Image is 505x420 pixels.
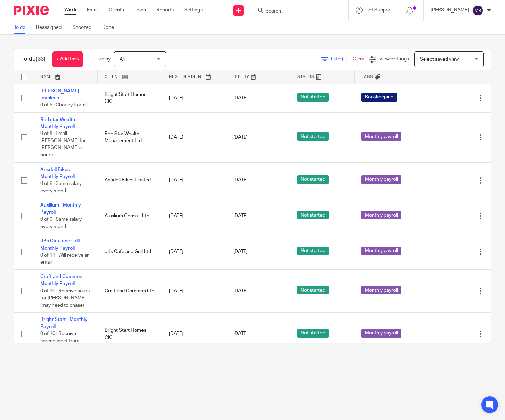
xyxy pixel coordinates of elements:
[297,132,329,141] span: Not started
[98,162,162,198] td: Ansdell Bikes Limited
[40,203,81,215] a: Auxilium - Monthly Payroll
[162,313,226,355] td: [DATE]
[265,8,327,15] input: Search
[40,167,75,179] a: Ansdell Bikes - Monthly Payroll
[52,51,83,67] a: + Add task
[162,162,226,198] td: [DATE]
[72,21,97,34] a: Snoozed
[40,253,90,265] span: 0 of 11 · Will receive an email
[361,286,401,294] span: Monthly payroll
[40,274,85,286] a: Craft and Common - Monthly Payroll
[40,217,82,229] span: 0 of 9 · Same salary every month
[40,181,82,194] span: 0 of 8 · Same salary every month
[156,7,174,14] a: Reports
[98,198,162,234] td: Auxilium Consult Ltd
[40,117,78,129] a: Red star Wealth - Monthly Payroll
[233,135,248,140] span: [DATE]
[431,7,469,14] p: [PERSON_NAME]
[98,84,162,112] td: Bright Start Homes CIC
[361,211,401,219] span: Monthly payroll
[120,57,125,62] span: All
[162,269,226,312] td: [DATE]
[162,112,226,162] td: [DATE]
[162,234,226,270] td: [DATE]
[361,175,401,184] span: Monthly payroll
[14,21,31,34] a: To do
[40,103,87,107] span: 0 of 5 · Chorley Portal
[297,93,329,102] span: Not started
[297,211,329,219] span: Not started
[36,56,46,62] span: (33)
[365,8,392,13] span: Get Support
[361,132,401,141] span: Monthly payroll
[361,247,401,255] span: Monthly payroll
[361,93,397,102] span: Bookkeeping
[102,21,119,34] a: Done
[40,289,90,308] span: 0 of 10 · Receive hours for [PERSON_NAME] (may need to chase)
[353,57,364,62] a: Clear
[36,21,67,34] a: Reassigned
[297,247,329,255] span: Not started
[98,313,162,355] td: Bright Start Homes CIC
[40,131,86,158] span: 0 of 8 · Email [PERSON_NAME] for [PERSON_NAME]'s hours
[233,249,248,254] span: [DATE]
[233,178,248,183] span: [DATE]
[98,269,162,312] td: Craft and Common Ltd
[472,5,483,16] img: svg%3E
[233,96,248,100] span: [DATE]
[98,234,162,270] td: JKs Cafe and Grill Ltd
[40,239,82,250] a: JKs Cafe and Grill - Monthly Payroll
[162,198,226,234] td: [DATE]
[361,329,401,338] span: Monthly payroll
[40,89,79,100] a: [PERSON_NAME] Invoices
[87,7,98,14] a: Email
[40,317,88,329] a: Bright Start - Monthly Payroll
[162,84,226,112] td: [DATE]
[361,75,373,79] span: Tags
[184,7,203,14] a: Settings
[379,57,409,62] span: View Settings
[40,331,79,350] span: 0 of 10 · Receive spreadsheet from [PERSON_NAME]
[98,112,162,162] td: Red Star Wealth Management Ltd
[21,56,46,63] h1: To do
[342,57,348,62] span: (1)
[95,56,111,63] p: Due by
[109,7,124,14] a: Clients
[14,6,49,15] img: Pixie
[233,213,248,218] span: [DATE]
[331,57,353,62] span: Filter
[297,286,329,294] span: Not started
[64,7,76,14] a: Work
[233,289,248,293] span: [DATE]
[420,57,459,62] span: Select saved view
[233,331,248,336] span: [DATE]
[297,329,329,338] span: Not started
[135,7,146,14] a: Team
[297,175,329,184] span: Not started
